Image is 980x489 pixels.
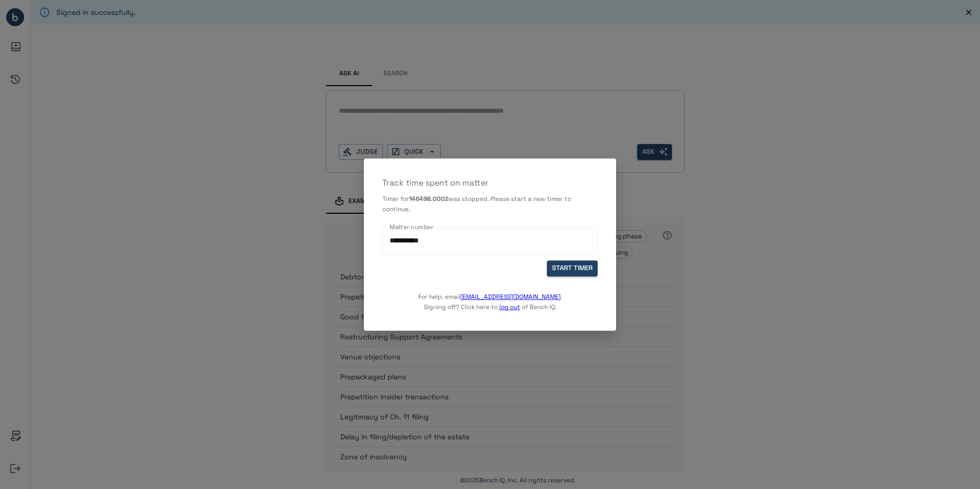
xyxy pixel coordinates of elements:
[382,177,598,189] p: Track time spent on matter
[418,276,562,312] p: For help, email . Signing off? Click here to of Bench IQ.
[382,195,409,203] span: Timer for
[547,260,598,276] button: START TIMER
[499,303,520,311] a: log out
[460,293,561,301] a: [EMAIL_ADDRESS][DOMAIN_NAME]
[409,195,448,203] b: 146498.0002
[390,222,434,231] label: Matter number
[382,195,571,213] span: was stopped. Please start a new timer to continue.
